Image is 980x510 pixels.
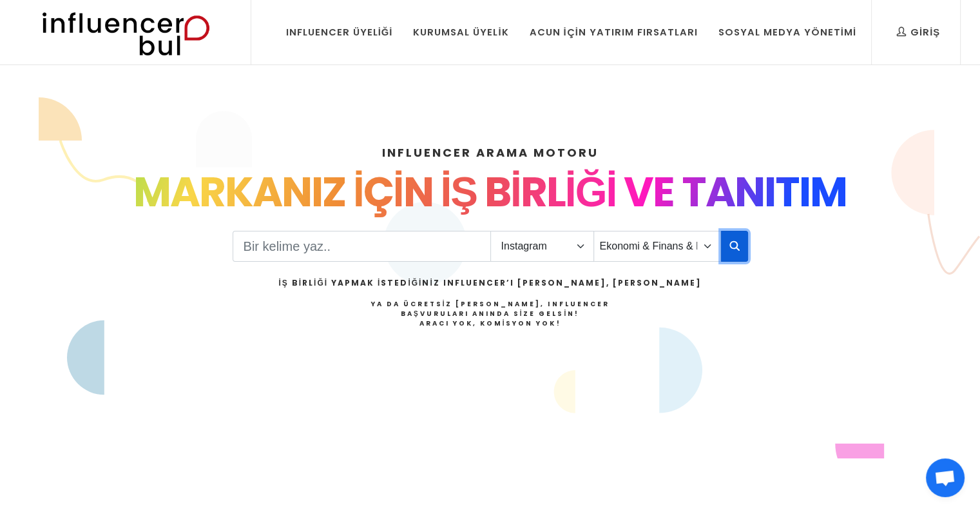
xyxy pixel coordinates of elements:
div: Sosyal Medya Yönetimi [718,25,856,39]
div: Açık sohbet [926,458,965,497]
h2: İş Birliği Yapmak İstediğiniz Influencer’ı [PERSON_NAME], [PERSON_NAME] [278,277,701,289]
div: Giriş [896,25,940,39]
h4: Ya da Ücretsiz [PERSON_NAME], Influencer Başvuruları Anında Size Gelsin! [278,299,701,328]
input: Search [233,231,491,262]
div: MARKANIZ İÇİN İŞ BİRLİĞİ VE TANITIM [73,161,908,223]
div: Kurumsal Üyelik [413,25,508,39]
h4: INFLUENCER ARAMA MOTORU [73,144,908,161]
strong: Aracı Yok, Komisyon Yok! [419,319,561,328]
div: Influencer Üyeliği [286,25,393,39]
div: Acun İçin Yatırım Fırsatları [529,25,697,39]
